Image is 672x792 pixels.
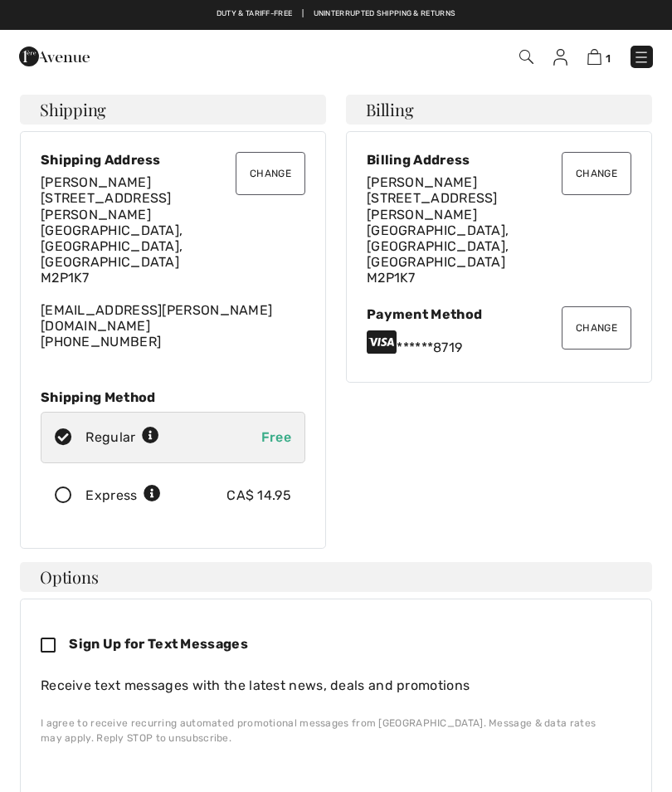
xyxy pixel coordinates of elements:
[41,716,618,746] div: I agree to receive recurring automated promotional messages from [GEOGRAPHIC_DATA]. Message & dat...
[85,486,161,506] div: Express
[367,152,631,168] div: Billing Address
[41,174,151,190] span: [PERSON_NAME]
[236,152,305,195] button: Change
[367,190,509,286] span: [STREET_ADDRESS][PERSON_NAME] [GEOGRAPHIC_DATA], [GEOGRAPHIC_DATA], [GEOGRAPHIC_DATA] M2P1K7
[69,636,248,652] span: Sign Up for Text Messages
[553,49,567,66] img: My Info
[41,389,305,405] div: Shipping Method
[261,429,291,445] span: Free
[367,174,477,190] span: [PERSON_NAME]
[85,428,159,447] div: Regular
[19,40,90,73] img: 1ère Avenue
[41,190,183,286] span: [STREET_ADDRESS][PERSON_NAME] [GEOGRAPHIC_DATA], [GEOGRAPHIC_DATA], [GEOGRAPHIC_DATA] M2P1K7
[226,486,291,506] div: CA$ 14.95
[41,174,305,350] div: [EMAIL_ADDRESS][PERSON_NAME][DOMAIN_NAME]
[41,676,618,696] div: Receive text messages with the latest news, deals and promotions
[367,306,631,322] div: Payment Method
[41,152,305,168] div: Shipping Address
[562,306,631,350] button: Change
[19,47,90,63] a: 1ère Avenue
[20,562,652,592] h4: Options
[587,49,601,65] img: Shopping Bag
[633,49,650,66] img: Menu
[41,334,161,350] a: [PHONE_NUMBER]
[40,101,106,118] span: Shipping
[562,152,631,195] button: Change
[606,52,611,65] span: 1
[366,101,413,118] span: Billing
[587,46,611,66] a: 1
[519,50,533,64] img: Search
